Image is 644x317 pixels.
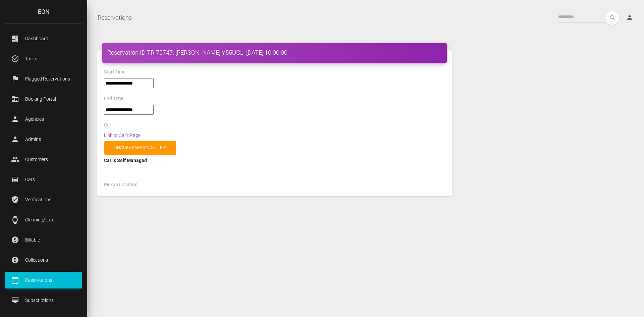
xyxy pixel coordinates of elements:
[605,11,619,25] button: search
[10,275,77,285] p: Reservations
[5,191,82,208] a: verified_user Verifications
[5,231,82,248] a: paid Billable
[5,70,82,87] a: flag Flagged Reservations
[10,54,77,64] p: Tasks
[10,195,77,205] p: Verifications
[10,174,77,184] p: Cars
[5,151,82,168] a: people Customers
[10,114,77,124] p: Agencies
[104,122,111,128] label: Car
[5,30,82,47] a: dashboard Dashboard
[10,94,77,104] p: Booking Portal
[5,211,82,228] a: watch Cleaning/Late
[107,48,442,57] h4: Reservation ID TR-70747: [PERSON_NAME] Y55UGL [DATE] 10:00:00
[104,95,123,102] label: End Time
[10,74,77,84] p: Flagged Reservations
[104,181,138,188] label: Pickup Location
[5,272,82,288] a: calendar_today Reservations
[5,292,82,309] a: card_membership Subscriptions
[5,131,82,148] a: person Admins
[98,9,132,26] a: Reservations
[621,11,639,24] a: person
[104,133,141,138] a: Link to Car's Page
[10,295,77,305] p: Subscriptions
[626,14,633,21] i: person
[10,154,77,164] p: Customers
[10,255,77,265] p: Collections
[10,34,77,44] p: Dashboard
[104,69,125,75] label: Start Time
[104,141,176,155] a: Change car/cancel trip
[10,134,77,144] p: Admins
[104,156,445,164] div: Car is Self Managed
[5,91,82,107] a: corporate_fare Booking Portal
[10,235,77,245] p: Billable
[5,252,82,268] a: paid Collections
[10,215,77,225] p: Cleaning/Late
[5,50,82,67] a: task_alt Tasks
[5,111,82,127] a: person Agencies
[5,171,82,188] a: drive_eta Cars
